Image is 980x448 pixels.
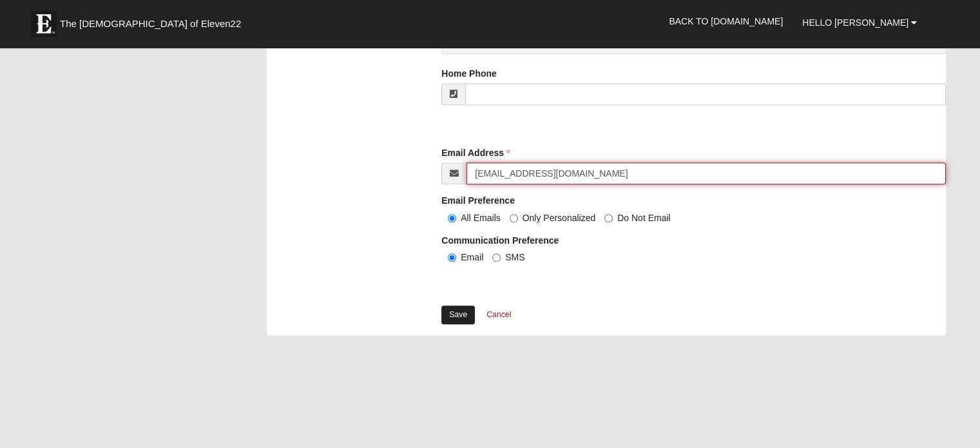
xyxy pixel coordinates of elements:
[441,67,497,80] label: Home Phone
[604,214,613,222] input: Do Not Email
[448,214,456,222] input: All Emails
[31,11,57,37] img: Eleven22 logo
[478,305,519,325] a: Cancel
[441,146,510,159] label: Email Address
[510,214,518,222] input: Only Personalized
[505,252,524,262] span: SMS
[793,6,927,39] a: Hello [PERSON_NAME]
[441,306,475,324] a: Save
[441,194,515,207] label: Email Preference
[523,213,596,223] span: Only Personalized
[441,234,559,247] label: Communication Preference
[659,5,793,37] a: Back to [DOMAIN_NAME]
[802,17,908,28] span: Hello [PERSON_NAME]
[24,5,282,37] a: The [DEMOGRAPHIC_DATA] of Eleven22
[492,253,501,262] input: SMS
[448,253,456,262] input: Email
[617,213,670,223] span: Do Not Email
[461,213,500,223] span: All Emails
[60,17,241,30] span: The [DEMOGRAPHIC_DATA] of Eleven22
[461,252,483,262] span: Email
